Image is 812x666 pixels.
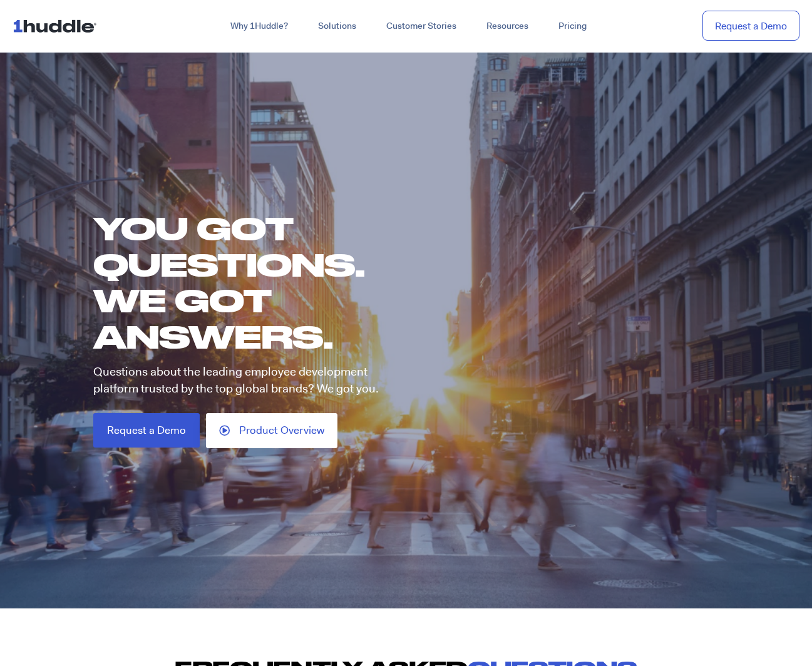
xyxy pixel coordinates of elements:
[215,15,303,38] a: Why 1Huddle?
[702,11,799,41] a: Request a Demo
[107,425,186,436] span: Request a Demo
[239,425,324,436] span: Product Overview
[371,15,471,38] a: Customer Stories
[543,15,602,38] a: Pricing
[206,413,337,448] a: Product Overview
[93,364,394,397] p: Questions about the leading employee development platform trusted by the top global brands? We go...
[13,14,102,38] img: ...
[471,15,543,38] a: Resources
[93,413,200,448] a: Request a Demo
[303,15,371,38] a: Solutions
[93,210,406,354] h1: You GOT QUESTIONS. WE GOT ANSWERS.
